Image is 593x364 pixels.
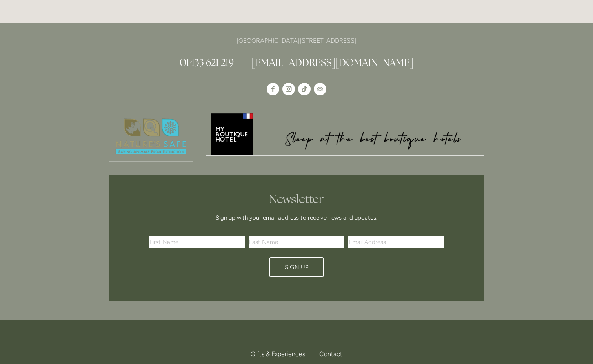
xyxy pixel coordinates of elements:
[251,56,413,69] a: [EMAIL_ADDRESS][DOMAIN_NAME]
[206,112,484,155] img: My Boutique Hotel - Logo
[152,213,441,222] p: Sign up with your email address to receive news and updates.
[251,350,305,358] span: Gifts & Experiences
[251,346,311,363] a: Gifts & Experiences
[282,83,295,95] a: Instagram
[267,83,279,95] a: Losehill House Hotel & Spa
[298,83,311,95] a: TikTok
[285,264,309,271] span: Sign Up
[109,35,484,46] p: [GEOGRAPHIC_DATA][STREET_ADDRESS]
[109,112,193,161] img: Nature's Safe - Logo
[313,346,342,363] div: Contact
[269,257,324,277] button: Sign Up
[152,192,441,206] h2: Newsletter
[314,83,326,95] a: TripAdvisor
[249,236,344,248] input: Last Name
[180,56,234,69] a: 01433 621 219
[149,236,245,248] input: First Name
[348,236,444,248] input: Email Address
